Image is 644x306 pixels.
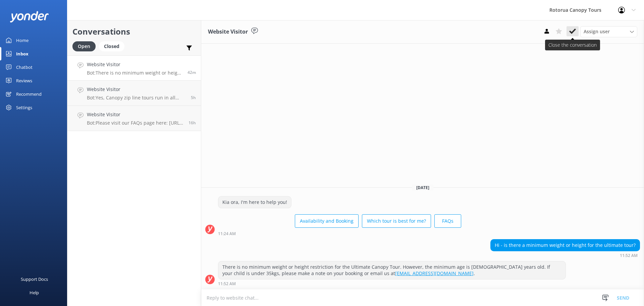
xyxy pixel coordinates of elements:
[87,111,183,118] h4: Website Visitor
[72,25,196,38] h2: Conversations
[434,214,461,228] button: FAQs
[580,26,637,37] div: Assign User
[10,11,49,22] img: yonder-white-logo.png
[395,270,474,276] a: [EMAIL_ADDRESS][DOMAIN_NAME]
[30,286,39,299] div: Help
[620,254,638,258] strong: 11:52 AM
[362,214,431,228] button: Which tour is best for me?
[218,282,236,286] strong: 11:52 AM
[67,81,201,106] a: Website VisitorBot:Yes, Canopy zip line tours run in all weather, including rain. The forest is o...
[189,120,196,126] span: 08:11pm 16-Aug-2025 (UTC +12:00) Pacific/Auckland
[16,60,33,74] div: Chatbot
[16,47,29,60] div: Inbox
[16,34,29,47] div: Home
[412,185,433,190] span: [DATE]
[87,61,182,68] h4: Website Visitor
[218,196,291,208] div: Kia ora, I'm here to help you!
[218,232,236,236] strong: 11:24 AM
[218,231,461,236] div: 11:24am 17-Aug-2025 (UTC +12:00) Pacific/Auckland
[295,214,359,228] button: Availability and Booking
[208,28,248,36] h3: Website Visitor
[99,41,124,51] div: Closed
[72,42,99,50] a: Open
[218,281,566,286] div: 11:52am 17-Aug-2025 (UTC +12:00) Pacific/Auckland
[87,86,186,93] h4: Website Visitor
[87,120,183,126] p: Bot: Please visit our FAQs page here: [URL][DOMAIN_NAME].
[21,272,48,286] div: Support Docs
[16,87,42,101] div: Recommend
[87,70,182,76] p: Bot: There is no minimum weight or height restriction for the Ultimate Canopy Tour. However, the ...
[16,101,32,114] div: Settings
[491,239,640,251] div: Hi - is there a minimum weight or height for the ultimate tour?
[87,95,186,101] p: Bot: Yes, Canopy zip line tours run in all weather, including rain. The forest is often considere...
[218,261,566,279] div: There is no minimum weight or height restriction for the Ultimate Canopy Tour. However, the minim...
[99,42,128,50] a: Closed
[67,106,201,131] a: Website VisitorBot:Please visit our FAQs page here: [URL][DOMAIN_NAME].16h
[490,253,640,258] div: 11:52am 17-Aug-2025 (UTC +12:00) Pacific/Auckland
[187,70,196,75] span: 11:52am 17-Aug-2025 (UTC +12:00) Pacific/Auckland
[191,95,196,100] span: 07:11am 17-Aug-2025 (UTC +12:00) Pacific/Auckland
[72,41,96,51] div: Open
[584,28,610,35] span: Assign user
[67,55,201,81] a: Website VisitorBot:There is no minimum weight or height restriction for the Ultimate Canopy Tour....
[16,74,32,87] div: Reviews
